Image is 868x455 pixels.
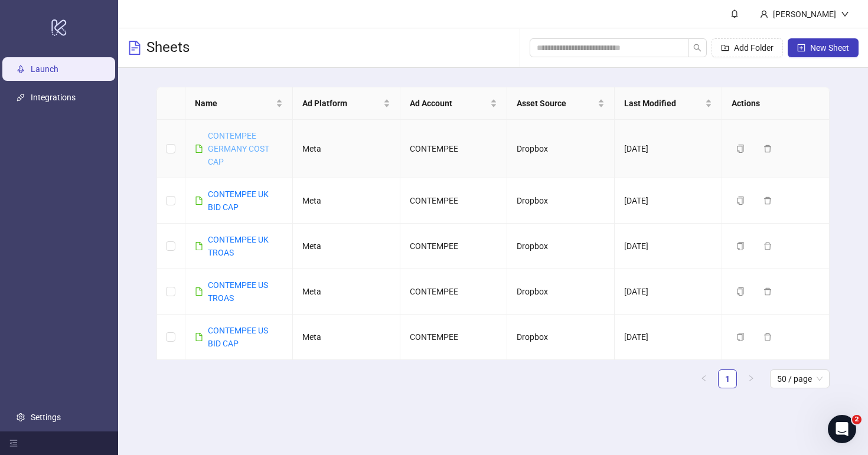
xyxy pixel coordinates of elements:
button: Add Folder [712,38,783,57]
th: Name [185,87,293,120]
th: Asset Source [507,87,615,120]
li: 1 [718,369,737,388]
td: [DATE] [615,120,722,178]
li: Next Page [742,369,761,388]
td: CONTEMPEE [400,178,508,224]
a: Launch [31,64,58,74]
td: Dropbox [507,178,615,224]
th: Actions [722,87,830,120]
th: Ad Account [400,87,508,120]
span: delete [763,145,772,153]
a: Integrations [31,93,76,102]
span: Asset Source [517,97,595,110]
th: Last Modified [615,87,722,120]
span: file-text [128,41,142,55]
span: plus-square [797,44,805,52]
span: Last Modified [624,97,703,110]
div: [PERSON_NAME] [768,8,841,21]
button: left [694,369,713,388]
span: delete [763,197,772,205]
span: 50 / page [777,370,823,388]
td: Meta [293,315,400,360]
span: search [693,44,701,52]
span: user [760,10,768,18]
td: Meta [293,178,400,224]
span: bell [730,9,739,18]
td: CONTEMPEE [400,120,508,178]
span: Ad Platform [302,97,381,110]
span: file [195,197,203,205]
span: copy [736,145,745,153]
td: Dropbox [507,315,615,360]
span: file [195,242,203,250]
span: right [748,375,755,382]
td: [DATE] [615,269,722,315]
span: New Sheet [810,43,849,53]
h3: Sheets [146,38,190,57]
td: CONTEMPEE [400,315,508,360]
a: Settings [31,413,61,422]
span: copy [736,242,745,250]
span: file [195,145,203,153]
td: Dropbox [507,120,615,178]
td: Meta [293,224,400,269]
span: delete [763,287,772,296]
td: CONTEMPEE [400,269,508,315]
span: copy [736,197,745,205]
iframe: Intercom live chat [828,415,856,443]
a: CONTEMPEE GERMANY COST CAP [208,131,269,166]
span: copy [736,287,745,296]
div: Page Size [770,369,830,388]
a: CONTEMPEE UK TROAS [208,235,269,257]
td: Meta [293,269,400,315]
span: left [700,375,707,382]
a: CONTEMPEE US BID CAP [208,326,268,348]
span: delete [763,242,772,250]
li: Previous Page [694,369,713,388]
button: New Sheet [788,38,859,57]
td: [DATE] [615,178,722,224]
span: file [195,333,203,341]
span: 2 [852,415,862,424]
span: file [195,287,203,296]
a: CONTEMPEE US TROAS [208,280,268,303]
a: 1 [719,370,736,388]
td: Dropbox [507,269,615,315]
td: Dropbox [507,224,615,269]
th: Ad Platform [293,87,400,120]
span: Ad Account [410,97,488,110]
span: copy [736,333,745,341]
span: delete [763,333,772,341]
td: Meta [293,120,400,178]
button: right [742,369,761,388]
a: CONTEMPEE UK BID CAP [208,189,269,212]
td: CONTEMPEE [400,224,508,269]
span: down [841,10,849,18]
td: [DATE] [615,224,722,269]
td: [DATE] [615,315,722,360]
span: Name [195,97,273,110]
span: Add Folder [734,43,774,53]
span: menu-fold [9,439,18,447]
span: folder-add [721,44,729,52]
